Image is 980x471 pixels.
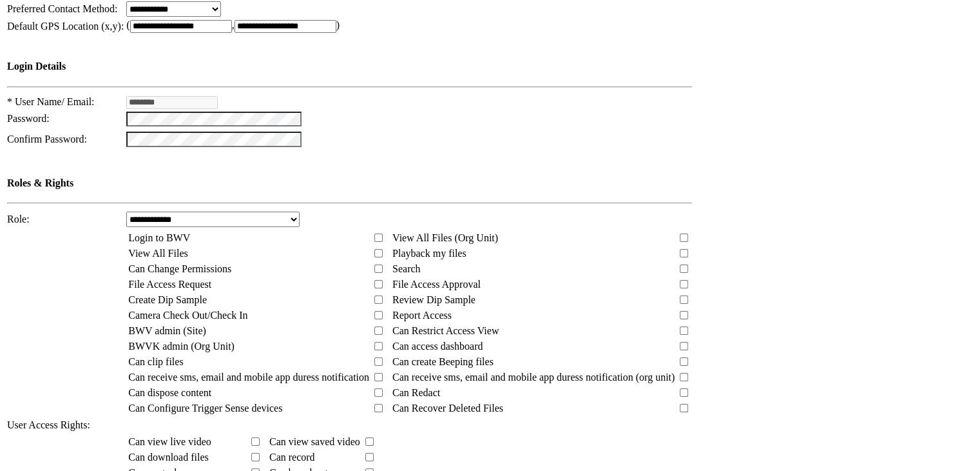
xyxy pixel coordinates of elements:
[7,61,692,72] h4: Login Details
[128,403,282,414] span: Can Configure Trigger Sense devices
[128,452,208,463] span: Can download files
[7,419,90,430] span: User Access Rights:
[128,372,369,383] span: Can receive sms, email and mobile app duress notification
[392,279,481,290] span: File Access Approval
[392,310,452,321] span: Report Access
[392,248,466,259] span: Playback my files
[7,21,124,32] span: Default GPS Location (x,y):
[128,325,206,336] span: BWV admin (Site)
[392,356,494,367] span: Can create Beeping files
[7,177,692,189] h4: Roles & Rights
[392,294,476,305] span: Review Dip Sample
[392,387,440,398] span: Can Redact
[269,436,360,447] span: Can view saved video
[128,356,183,367] span: Can clip files
[128,294,207,305] span: Create Dip Sample
[7,3,118,14] span: Preferred Contact Method:
[392,403,503,414] span: Can Recover Deleted Files
[392,341,483,352] span: Can access dashboard
[128,248,187,259] span: View All Files
[126,19,693,34] td: ( , )
[128,341,235,352] span: BWVK admin (Org Unit)
[7,134,87,145] span: Confirm Password:
[128,436,211,447] span: Can view live video
[392,232,498,243] span: View All Files (Org Unit)
[7,96,95,107] span: * User Name/ Email:
[392,263,421,274] span: Search
[128,232,190,243] span: Login to BWV
[392,325,499,336] span: Can Restrict Access View
[128,310,247,321] span: Camera Check Out/Check In
[128,279,211,290] span: File Access Request
[392,372,675,383] span: Can receive sms, email and mobile app duress notification (org unit)
[269,452,315,463] span: Can record
[128,387,211,398] span: Can dispose content
[128,263,231,274] span: Can Change Permissions
[7,113,50,124] span: Password:
[6,211,124,228] td: Role:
